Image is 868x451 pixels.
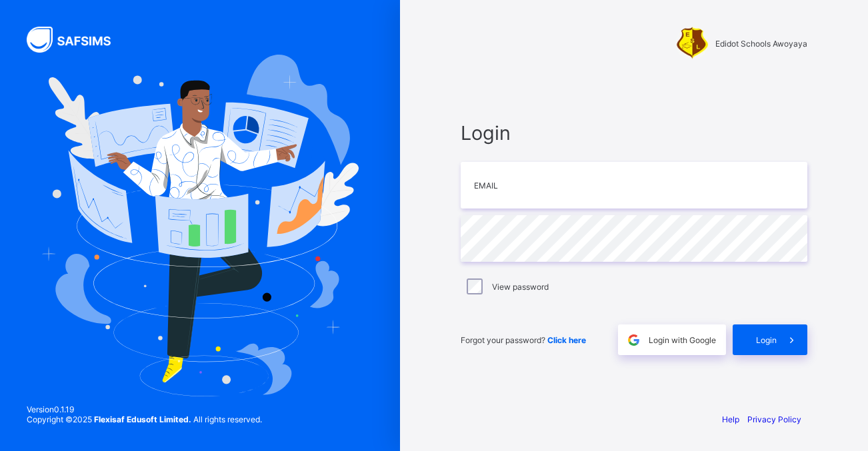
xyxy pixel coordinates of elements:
[94,414,191,424] strong: Flexisaf Edusoft Limited.
[649,335,716,345] span: Login with Google
[27,27,127,53] img: SAFSIMS Logo
[626,332,641,348] img: google.396cfc9801f0270233282035f929180a.svg
[722,414,739,424] a: Help
[27,404,262,414] span: Version 0.1.19
[747,414,801,424] a: Privacy Policy
[715,39,807,49] span: Edidot Schools Awoyaya
[756,335,777,345] span: Login
[461,121,807,145] span: Login
[547,335,586,345] a: Click here
[27,414,262,424] span: Copyright © 2025 All rights reserved.
[461,335,586,345] span: Forgot your password?
[492,282,549,292] label: View password
[41,55,359,396] img: Hero Image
